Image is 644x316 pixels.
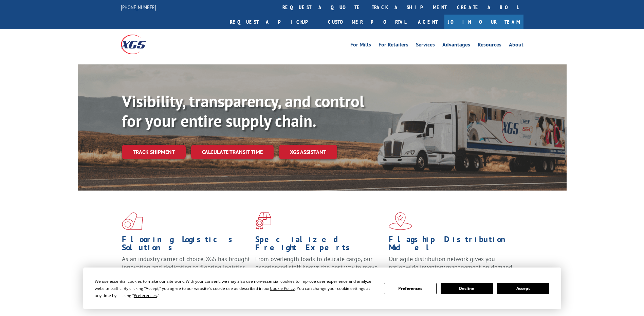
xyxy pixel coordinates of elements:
a: Request a pickup [225,15,323,29]
a: Resources [478,42,501,50]
div: We use essential cookies to make our site work. With your consent, we may also use non-essential ... [95,278,376,299]
h1: Flooring Logistics Solutions [122,235,250,255]
div: Cookie Consent Prompt [83,268,561,309]
span: Our agile distribution network gives you nationwide inventory management on demand. [389,255,514,271]
button: Decline [441,283,493,294]
a: Customer Portal [323,15,411,29]
span: Preferences [134,293,157,298]
b: Visibility, transparency, and control for your entire supply chain. [122,91,364,131]
a: For Mills [350,42,371,50]
span: As an industry carrier of choice, XGS has brought innovation and dedication to flooring logistics... [122,255,250,279]
a: About [509,42,523,50]
a: Agent [411,15,444,29]
img: xgs-icon-total-supply-chain-intelligence-red [122,212,143,230]
p: From overlength loads to delicate cargo, our experienced staff knows the best way to move your fr... [255,255,384,285]
a: Advantages [442,42,470,50]
span: Cookie Policy [270,285,295,291]
img: xgs-icon-flagship-distribution-model-red [389,212,412,230]
a: [PHONE_NUMBER] [121,4,156,11]
button: Accept [497,283,549,294]
a: Calculate transit time [191,145,274,159]
h1: Specialized Freight Experts [255,235,384,255]
a: Services [416,42,435,50]
h1: Flagship Distribution Model [389,235,517,255]
a: For Retailers [379,42,408,50]
a: Track shipment [122,145,186,159]
a: XGS ASSISTANT [279,145,337,159]
img: xgs-icon-focused-on-flooring-red [255,212,271,230]
a: Join Our Team [444,15,523,29]
button: Preferences [384,283,436,294]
